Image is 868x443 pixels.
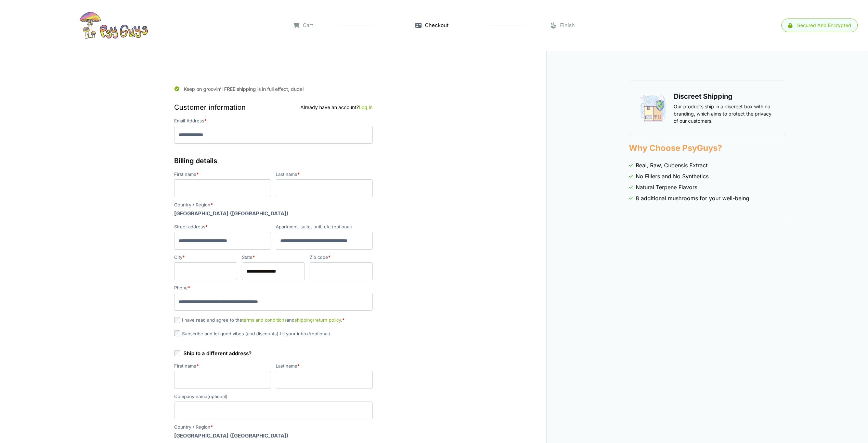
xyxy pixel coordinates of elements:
a: shipping/return policy [295,317,341,323]
h3: Billing details [174,156,373,166]
a: terms and conditions [242,317,287,323]
label: First name [174,364,271,368]
input: I have read and agree to theterms and conditionsandshipping/return policy. [174,317,180,323]
h3: Customer information [174,102,373,112]
label: First name [174,172,271,177]
input: Subscribe and let good vibes (and discounts) fill your inbox!(optional) [174,330,180,336]
span: Real, Raw, Cubensis Extract [636,161,708,169]
span: (optional) [207,394,228,399]
label: Subscribe and let good vibes (and discounts) fill your inbox! [174,331,330,336]
span: No Fillers and No Synthetics [636,172,709,180]
label: Street address [174,225,271,229]
p: Our products ship in a discreet box with no branding, which aims to protect the privacy of our cu... [674,103,776,124]
span: Natural Terpene Flavors [636,183,697,191]
span: Checkout [425,22,449,29]
label: Last name [276,172,373,177]
a: Secured and encrypted [781,19,858,32]
div: Secured and encrypted [797,23,851,28]
label: Country / Region [174,203,373,207]
strong: Discreet Shipping [674,92,733,100]
span: 8 additional mushrooms for your well-being [636,194,749,202]
label: City [174,255,237,260]
input: Ship to a different address? [174,350,180,356]
label: I have read and agree to the and . [174,317,345,323]
label: Phone [174,286,373,290]
label: Apartment, suite, unit, etc. [276,225,373,229]
label: Zip code [310,255,373,260]
strong: [GEOGRAPHIC_DATA] ([GEOGRAPHIC_DATA]) [174,210,288,217]
span: Finish [560,22,575,29]
strong: Why Choose PsyGuys? [629,143,722,153]
span: Ship to a different address? [183,350,251,357]
a: Cart [293,22,313,29]
label: Company name [174,394,373,399]
div: Already have an account? [300,104,373,111]
div: Keep on groovin’! FREE shipping is in full effect, dude! [174,81,373,95]
strong: [GEOGRAPHIC_DATA] ([GEOGRAPHIC_DATA]) [174,432,288,439]
label: State [242,255,305,260]
label: Country / Region [174,425,373,429]
label: Email Address [174,119,373,123]
span: (optional) [332,224,352,229]
a: Log in [359,104,373,110]
span: (optional) [310,331,330,336]
label: Last name [276,364,373,368]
